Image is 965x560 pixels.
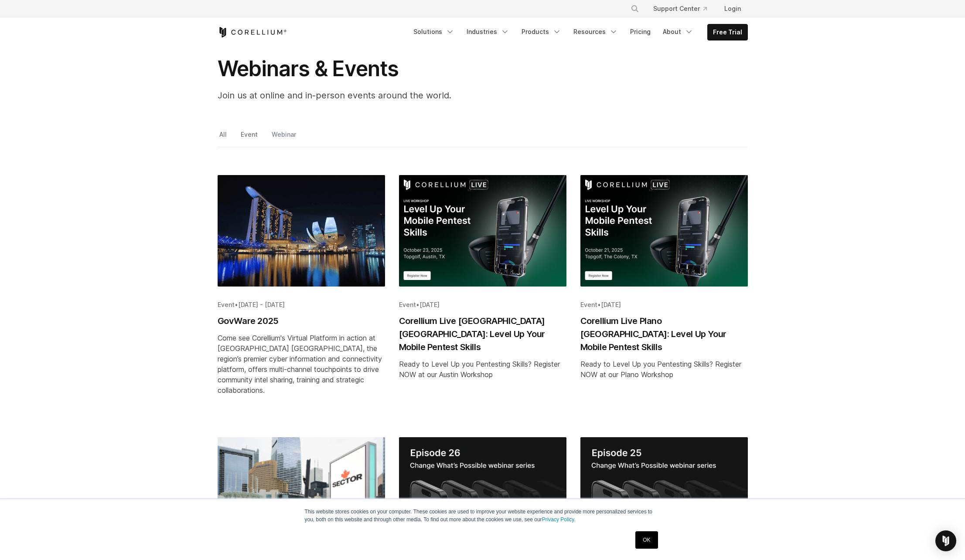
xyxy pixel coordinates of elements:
[218,314,385,327] h2: GovWare 2025
[399,437,566,549] img: How to Get Started with iOS App Pentesting and Security in 2025
[399,314,566,354] h2: Corellium Live [GEOGRAPHIC_DATA] [GEOGRAPHIC_DATA]: Level Up Your Mobile Pentest Skills
[239,128,261,147] a: Event
[218,175,385,423] a: Blog post summary: GovWare 2025
[218,56,566,82] h1: Webinars & Events
[601,301,621,308] span: [DATE]
[580,301,597,308] span: Event
[238,301,285,308] span: [DATE] - [DATE]
[218,89,566,102] p: Join us at online and in-person events around the world.
[646,1,714,17] a: Support Center
[935,530,956,551] div: Open Intercom Messenger
[580,175,748,287] img: Corellium Live Plano TX: Level Up Your Mobile Pentest Skills
[419,301,440,308] span: [DATE]
[568,24,623,40] a: Resources
[399,300,566,309] div: •
[580,175,748,423] a: Blog post summary: Corellium Live Plano TX: Level Up Your Mobile Pentest Skills
[399,359,566,380] div: Ready to Level Up you Pentesting Skills? Register NOW at our Austin Workshop
[620,1,748,17] div: Navigation Menu
[625,24,656,40] a: Pricing
[635,531,658,549] a: OK
[218,175,385,287] img: GovWare 2025
[516,24,566,40] a: Products
[580,300,748,309] div: •
[399,175,566,423] a: Blog post summary: Corellium Live Austin TX: Level Up Your Mobile Pentest Skills
[580,359,748,380] div: Ready to Level Up you Pentesting Skills? Register NOW at our Plano Workshop
[658,24,699,40] a: About
[627,1,643,17] button: Search
[580,314,748,354] h2: Corellium Live Plano [GEOGRAPHIC_DATA]: Level Up Your Mobile Pentest Skills
[580,437,748,549] img: Finding Vulnerabilities in Mobile Apps Faster
[708,24,747,40] a: Free Trial
[399,175,566,287] img: Corellium Live Austin TX: Level Up Your Mobile Pentest Skills
[408,24,460,40] a: Solutions
[218,300,385,309] div: •
[218,333,385,395] div: Come see Corellium's Virtual Platform in action at [GEOGRAPHIC_DATA] [GEOGRAPHIC_DATA], the regio...
[218,27,287,37] a: Corellium Home
[408,24,748,40] div: Navigation Menu
[461,24,515,40] a: Industries
[542,516,576,523] a: Privacy Policy.
[218,301,235,308] span: Event
[270,128,299,147] a: Webinar
[218,128,230,147] a: All
[399,301,416,308] span: Event
[218,437,385,549] img: SecTor 2025
[305,508,661,523] p: This website stores cookies on your computer. These cookies are used to improve your website expe...
[717,1,748,17] a: Login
